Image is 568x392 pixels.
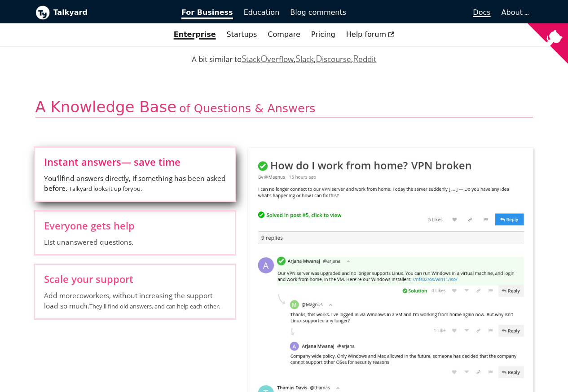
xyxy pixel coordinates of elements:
[268,30,300,39] a: Compare
[44,274,226,284] span: Scale your support
[295,52,300,65] span: S
[353,52,359,65] span: R
[89,302,220,310] small: They'll find old answers, and can help each other.
[306,27,341,42] a: Pricing
[181,8,233,19] span: For Business
[53,7,169,18] b: Talkyard
[352,5,496,20] a: Docs
[502,8,528,17] a: About
[316,54,351,64] a: Discourse
[69,185,142,193] small: Talkyard looks it up for you .
[244,8,280,17] span: Education
[295,54,313,64] a: Slack
[44,291,226,311] span: Add more coworkers , without increasing the support load so much.
[35,5,50,20] img: Talkyard logo
[242,54,294,64] a: StackOverflow
[168,27,221,42] a: Enterprise
[316,52,322,65] span: D
[221,27,263,42] a: Startups
[44,237,226,247] span: List unanswered questions.
[238,5,285,20] a: Education
[346,30,395,39] span: Help forum
[353,54,376,64] a: Reddit
[44,157,226,167] span: Instant answers — save time
[319,35,372,48] a: Star debiki/talkyard on GitHub
[179,101,315,115] span: of Questions & Answers
[44,173,226,194] span: You'll find answers directly, if something has been asked before.
[260,52,268,65] span: O
[473,8,490,17] span: Docs
[35,5,169,20] a: Talkyard logoTalkyard
[285,5,352,20] a: Blog comments
[341,27,400,42] a: Help forum
[35,97,533,118] h2: A Knowledge Base
[176,5,238,20] a: For Business
[44,220,226,230] span: Everyone gets help
[242,52,247,65] span: S
[290,8,346,17] span: Blog comments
